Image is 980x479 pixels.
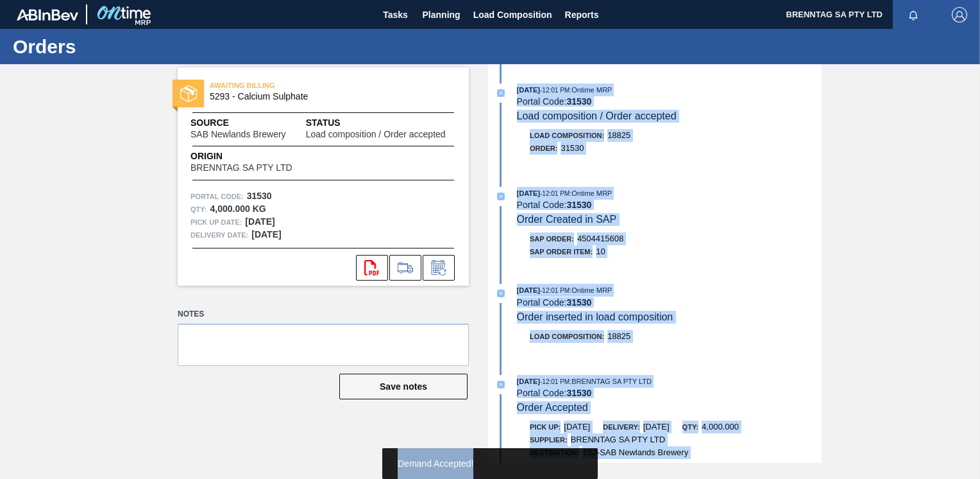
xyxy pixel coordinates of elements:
[517,388,822,398] div: Portal Code:
[517,214,617,225] span: Order Created in SAP
[398,458,473,469] span: Demand Accepted!
[180,85,197,102] img: status
[530,436,568,444] span: Supplier:
[952,7,967,22] img: Logout
[497,290,505,297] img: atual
[517,286,540,294] span: [DATE]
[190,229,248,241] span: Delivery Date:
[517,378,540,385] span: [DATE]
[497,89,505,97] img: atual
[517,311,673,322] span: Order inserted in load composition
[702,422,739,431] span: 4,000.000
[497,381,505,388] img: atual
[190,203,207,216] span: Qty :
[530,144,557,152] span: Order :
[517,110,677,121] span: Load composition / Order accepted
[210,92,443,101] span: 5293 - Calcium Sulphate
[530,235,574,243] span: SAP Order:
[190,190,244,203] span: Portal Code:
[389,255,421,281] div: Go to Load Composition
[210,204,266,214] strong: 4,000.000 KG
[17,9,78,21] img: TNhmsLtSVTkK8tSr43FrP2fwEKptu5GPRR3wAAAABJRU5ErkJggg==
[540,287,570,294] span: - 12:01 PM
[517,297,822,308] div: Portal Code:
[530,333,604,340] span: Load Composition :
[517,402,588,413] span: Order Accepted
[190,150,324,163] span: Origin
[530,248,593,256] span: SAP Order Item:
[561,143,584,153] span: 31530
[682,423,698,431] span: Qty:
[517,189,540,197] span: [DATE]
[570,189,612,197] span: : Ontime MRP
[13,39,241,54] h1: Orders
[540,190,570,197] span: - 12:01 PM
[893,6,934,24] button: Notifications
[190,116,306,130] span: Source
[178,305,469,324] label: Notes
[517,86,540,94] span: [DATE]
[570,378,652,385] span: : BRENNTAG SA PTY LTD
[497,193,505,200] img: atual
[382,7,410,22] span: Tasks
[517,96,822,107] div: Portal Code:
[607,331,630,341] span: 18825
[190,216,242,229] span: Pick up Date:
[570,286,612,294] span: : Ontime MRP
[565,7,599,22] span: Reports
[245,216,275,227] strong: [DATE]
[540,378,570,385] span: - 12:01 PM
[582,448,688,457] span: 1SJ-SAB Newlands Brewery
[566,297,591,308] strong: 31530
[540,87,570,94] span: - 12:01 PM
[517,200,822,210] div: Portal Code:
[596,247,605,256] span: 10
[570,86,612,94] span: : Ontime MRP
[566,388,591,398] strong: 31530
[251,229,281,239] strong: [DATE]
[603,423,639,431] span: Delivery:
[566,96,591,107] strong: 31530
[306,116,456,130] span: Status
[306,130,446,139] span: Load composition / Order accepted
[423,255,455,281] div: Inform order change
[210,79,389,92] span: AWAITING BILLING
[190,163,292,173] span: BRENNTAG SA PTY LTD
[571,435,665,444] span: BRENNTAG SA PTY LTD
[530,423,561,431] span: Pick up:
[566,200,591,210] strong: 31530
[356,255,388,281] div: Open PDF file
[607,130,630,140] span: 18825
[577,234,623,243] span: 4504415608
[423,7,460,22] span: Planning
[339,374,468,399] button: Save notes
[473,7,552,22] span: Load Composition
[190,130,286,139] span: SAB Newlands Brewery
[564,422,590,431] span: [DATE]
[643,422,670,431] span: [DATE]
[247,191,272,201] strong: 31530
[530,132,604,139] span: Load Composition :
